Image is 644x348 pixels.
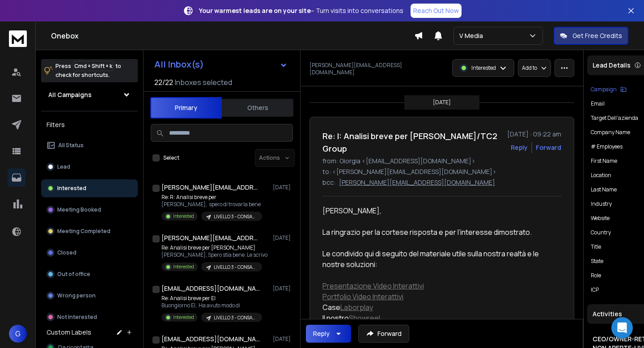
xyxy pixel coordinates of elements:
[41,86,138,104] button: All Campaigns
[41,265,138,283] button: Out of office
[591,157,617,165] p: First Name
[41,158,138,176] button: Lead
[57,185,86,192] p: Interested
[222,98,293,118] button: Others
[161,251,267,259] p: [PERSON_NAME], Spero stia bene. Le scrivo
[313,329,330,338] div: Reply
[214,213,257,220] p: LIVELLO 3 - CONSAPEVOLE DEL PROBLEMA test 1
[199,6,311,15] strong: Your warmest leads are on your site
[57,163,70,170] p: Lead
[150,97,222,119] button: Primary
[57,249,76,256] p: Closed
[9,325,27,343] button: G
[471,64,496,72] p: Interested
[322,281,424,291] a: Presentazione Video Interattivi
[41,308,138,326] button: Not Interested
[322,248,554,270] div: Le condivido qui di seguito del materiale utile sulla nostra realtà e le nostre soluzioni:
[591,229,611,236] p: Country
[591,258,603,265] p: State
[147,55,295,73] button: All Inbox(s)
[273,335,293,343] p: [DATE]
[593,61,631,70] p: Lead Details
[591,100,605,107] p: Email
[161,284,260,293] h1: [EMAIL_ADDRESS][DOMAIN_NAME]
[339,178,495,187] p: [PERSON_NAME][EMAIL_ADDRESS][DOMAIN_NAME]
[214,314,257,321] p: LIVELLO 3 - CONSAPEVOLE DEL PROBLEMA test 2 Copy
[161,183,260,192] h1: [PERSON_NAME][EMAIL_ADDRESS][DOMAIN_NAME]
[322,292,403,301] a: Portfolio Video Interattivi
[591,286,599,293] p: ICP
[413,6,459,15] p: Reach Out Now
[554,27,628,45] button: Get Free Credits
[433,99,451,106] p: [DATE]
[9,30,27,47] img: logo
[161,335,260,344] h1: [EMAIL_ADDRESS][DOMAIN_NAME]
[57,228,110,235] p: Meeting Completed
[591,186,617,193] p: Last Name
[322,205,554,216] div: [PERSON_NAME],
[41,136,138,154] button: All Status
[173,213,194,220] p: Interested
[41,119,138,131] h3: Filters
[349,313,380,323] a: Showreel
[322,302,554,313] li: Case
[41,222,138,240] button: Meeting Completed
[572,31,622,40] p: Get Free Credits
[322,313,554,323] li: Il nostro
[73,61,114,71] span: Cmd + Shift + k
[58,142,84,149] p: All Status
[591,215,610,222] p: website
[48,90,92,99] h1: All Campaigns
[175,77,232,88] h3: Inboxes selected
[322,130,502,155] h1: Re: I: Analisi breve per [PERSON_NAME]/TC2 Group
[322,167,561,176] p: to: <[PERSON_NAME][EMAIL_ADDRESS][DOMAIN_NAME]>
[507,130,561,139] p: [DATE] : 09:22 am
[340,302,373,312] a: Laborplay
[161,233,260,242] h1: [PERSON_NAME][EMAIL_ADDRESS][DOMAIN_NAME]
[322,157,561,166] p: from: Giorgia <[EMAIL_ADDRESS][DOMAIN_NAME]>
[57,314,97,321] p: Not Interested
[322,227,554,238] div: La ringrazio per la cortese risposta e per l’interesse dimostrato.
[411,4,462,18] a: Reach Out Now
[214,264,257,271] p: LIVELLO 3 - CONSAPEVOLE DEL PROBLEMA test 1
[154,60,204,69] h1: All Inbox(s)
[309,62,439,76] p: [PERSON_NAME][EMAIL_ADDRESS][DOMAIN_NAME]
[161,244,267,251] p: Re: Analisi breve per [PERSON_NAME]
[57,271,90,278] p: Out of office
[173,314,194,321] p: Interested
[154,77,173,88] span: 22 / 22
[55,62,121,80] p: Press to check for shortcuts.
[47,328,91,337] h3: Custom Labels
[591,86,627,93] button: Campaign
[591,143,623,150] p: # Employees
[161,295,262,302] p: Re: Analisi breve per El
[522,64,537,72] p: Add to
[273,184,293,191] p: [DATE]
[273,285,293,292] p: [DATE]
[591,115,638,122] p: Target dell'azienda
[163,154,179,161] label: Select
[591,172,611,179] p: location
[591,200,612,208] p: industry
[41,287,138,305] button: Wrong person
[306,325,351,343] button: Reply
[161,194,262,201] p: Re: R: Analisi breve per
[57,292,96,299] p: Wrong person
[273,234,293,242] p: [DATE]
[322,178,335,187] p: bcc:
[41,244,138,262] button: Closed
[611,317,633,339] div: Open Intercom Messenger
[51,30,414,41] h1: Onebox
[591,86,617,93] p: Campaign
[161,302,262,309] p: Buongiorno El, Ha avuto modo di
[173,263,194,270] p: Interested
[459,31,487,40] p: V Media
[358,325,409,343] button: Forward
[161,201,262,208] p: [PERSON_NAME], spero di trovarla bene
[41,201,138,219] button: Meeting Booked
[591,129,630,136] p: Company Name
[199,6,403,15] p: – Turn visits into conversations
[511,143,528,152] button: Reply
